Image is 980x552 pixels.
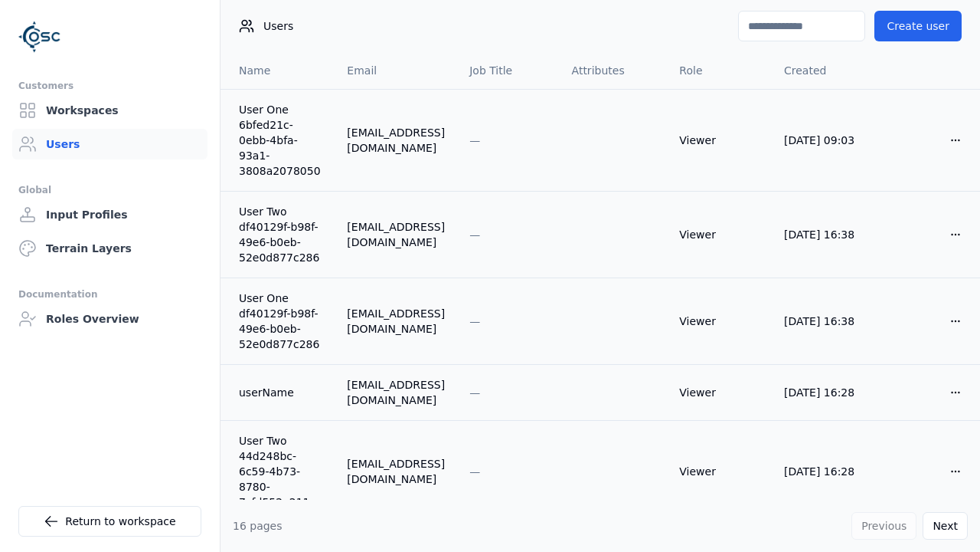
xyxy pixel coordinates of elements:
span: — [469,228,480,241]
div: [EMAIL_ADDRESS][DOMAIN_NAME] [347,219,445,250]
button: Next [923,512,968,540]
span: — [469,465,480,478]
th: Job Title [457,52,559,89]
a: User One 6bfed21c-0ebb-4bfa-93a1-3808a2078050 [239,102,322,179]
div: [EMAIL_ADDRESS][DOMAIN_NAME] [347,125,445,156]
div: [EMAIL_ADDRESS][DOMAIN_NAME] [347,377,445,408]
div: Viewer [679,385,759,400]
div: Viewer [679,314,759,329]
div: Viewer [679,464,759,479]
a: Roles Overview [12,304,207,334]
a: Workspaces [12,95,207,126]
div: [EMAIL_ADDRESS][DOMAIN_NAME] [347,456,445,487]
button: Create user [874,11,962,41]
a: Input Profiles [12,199,207,230]
div: [EMAIL_ADDRESS][DOMAIN_NAME] [347,306,445,337]
a: userName [239,385,322,400]
div: [DATE] 09:03 [784,133,865,148]
div: Documentation [18,285,201,304]
th: Role [667,52,772,89]
img: Logo [18,15,61,58]
th: Email [335,52,457,89]
a: User Two 44d248bc-6c59-4b73-8780-7cfd552e211c [239,433,322,510]
span: — [469,315,480,327]
div: [DATE] 16:28 [784,385,865,400]
th: Name [220,52,335,89]
div: Viewer [679,133,759,148]
div: Customers [18,77,201,95]
a: User Two df40129f-b98f-49e6-b0eb-52e0d877c286 [239,204,322,265]
span: — [469,386,480,399]
a: Users [12,129,207,159]
span: 16 pages [233,520,283,532]
span: — [469,134,480,146]
div: [DATE] 16:38 [784,227,865,242]
a: Terrain Layers [12,233,207,264]
div: [DATE] 16:28 [784,464,865,479]
a: Return to workspace [18,506,201,537]
th: Created [772,52,877,89]
th: Attributes [560,52,668,89]
span: Users [263,18,293,34]
div: [DATE] 16:38 [784,314,865,329]
div: Global [18,181,201,199]
div: Viewer [679,227,759,242]
a: User One df40129f-b98f-49e6-b0eb-52e0d877c286 [239,291,322,352]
